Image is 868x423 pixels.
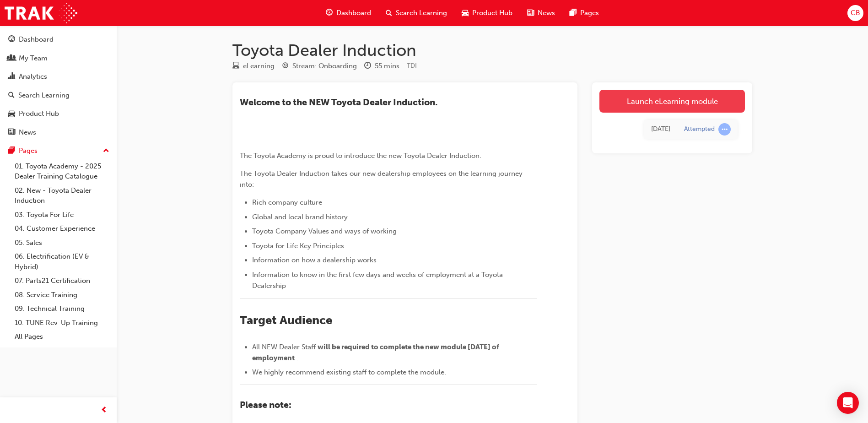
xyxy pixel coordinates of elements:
a: 03. Toyota For Life [11,208,113,222]
div: 55 mins [375,61,399,71]
span: learningRecordVerb_ATTEMPT-icon [718,123,731,136]
button: CB [847,5,863,21]
a: Product Hub [4,105,113,122]
a: Search Learning [4,87,113,104]
h1: Toyota Dealer Induction [232,40,752,60]
span: The Toyota Dealer Induction takes our new dealership employees on the learning journey into: [240,169,524,189]
button: Pages [4,142,113,159]
a: news-iconNews [520,4,562,22]
span: Toyota for Life Key Principles [252,242,344,250]
div: eLearning [243,61,275,71]
span: news-icon [8,129,15,137]
a: News [4,124,113,141]
div: Stream: Onboarding [292,61,357,71]
a: pages-iconPages [562,4,606,22]
span: clock-icon [364,62,371,70]
span: The Toyota Academy is proud to introduce the new Toyota Dealer Induction. [240,152,481,160]
div: Product Hub [19,108,59,119]
a: 08. Service Training [11,288,113,302]
a: 02. New - Toyota Dealer Induction [11,184,113,208]
span: Product Hub [472,8,512,18]
div: Open Intercom Messenger [837,392,859,414]
a: My Team [4,50,113,67]
span: learningResourceType_ELEARNING-icon [232,62,239,70]
div: Attempted [684,125,715,134]
div: News [19,127,36,138]
a: guage-iconDashboard [318,4,378,22]
a: 06. Electrification (EV & Hybrid) [11,249,113,274]
span: Learning resource code [407,62,417,70]
a: 07. Parts21 Certification [11,274,113,288]
span: up-icon [103,145,109,157]
span: guage-icon [8,36,15,44]
span: Toyota Company Values and ways of working [252,227,397,235]
span: car-icon [8,110,15,118]
div: Mon Aug 18 2025 16:45:40 GMT+1000 (Australian Eastern Standard Time) [651,124,670,135]
a: 05. Sales [11,236,113,250]
div: Type [232,60,275,72]
span: chart-icon [8,73,15,81]
span: Information on how a dealership works [252,256,377,264]
span: We highly recommend existing staff to complete the module. [252,368,446,376]
div: Dashboard [19,34,54,45]
a: All Pages [11,330,113,344]
span: Pages [580,8,599,18]
span: will be required to complete the new module [DATE] of employment [252,343,501,362]
div: My Team [19,53,48,64]
span: Information to know in the first few days and weeks of employment at a Toyota Dealership [252,271,505,290]
span: car-icon [462,7,469,19]
span: Target Audience [240,313,332,327]
a: search-iconSearch Learning [378,4,454,22]
span: CB [851,8,860,18]
span: ​Welcome to the NEW Toyota Dealer Induction. [240,97,437,108]
a: Analytics [4,68,113,85]
span: Rich company culture [252,198,322,206]
span: News [538,8,555,18]
a: car-iconProduct Hub [454,4,520,22]
img: Trak [5,3,77,23]
span: Please note: [240,400,291,410]
span: All NEW Dealer Staff [252,343,316,351]
span: Search Learning [396,8,447,18]
span: people-icon [8,54,15,63]
div: Stream [282,60,357,72]
div: Search Learning [18,90,70,101]
span: Dashboard [336,8,371,18]
a: Launch eLearning module [599,90,745,113]
span: pages-icon [570,7,577,19]
span: guage-icon [326,7,333,19]
span: Global and local brand history [252,213,348,221]
a: 09. Technical Training [11,302,113,316]
div: Analytics [19,71,47,82]
span: pages-icon [8,147,15,155]
span: search-icon [8,92,15,100]
div: Pages [19,146,38,156]
span: . [297,354,298,362]
div: Duration [364,60,399,72]
a: 10. TUNE Rev-Up Training [11,316,113,330]
button: DashboardMy TeamAnalyticsSearch LearningProduct HubNews [4,29,113,142]
span: prev-icon [101,405,108,416]
span: target-icon [282,62,289,70]
a: 01. Toyota Academy - 2025 Dealer Training Catalogue [11,159,113,184]
a: 04. Customer Experience [11,222,113,236]
a: Dashboard [4,31,113,48]
span: search-icon [386,7,392,19]
span: news-icon [527,7,534,19]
